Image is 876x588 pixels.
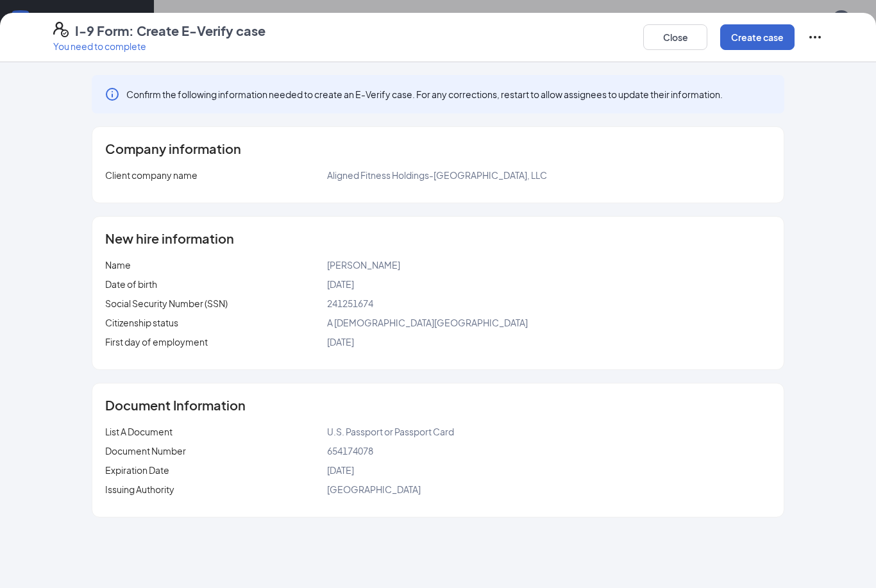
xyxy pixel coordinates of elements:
[105,142,241,155] span: Company information
[105,259,131,271] span: Name
[643,24,707,50] button: Close
[327,445,373,457] span: 654174078
[105,336,208,348] span: First day of employment
[53,40,265,53] p: You need to complete
[327,298,373,309] span: 241251674
[327,336,354,348] span: [DATE]
[126,88,723,101] span: Confirm the following information needed to create an E-Verify case. For any corrections, restart...
[105,426,173,437] span: List A Document
[53,22,69,37] svg: FormI9EVerifyIcon
[105,464,169,476] span: Expiration Date
[327,483,421,495] span: [GEOGRAPHIC_DATA]
[105,298,228,309] span: Social Security Number (SSN)
[720,24,795,50] button: Create case
[105,169,198,181] span: Client company name
[105,87,120,102] svg: Info
[105,445,186,457] span: Document Number
[327,426,454,437] span: U.S. Passport or Passport Card
[807,29,823,45] svg: Ellipses
[105,317,178,328] span: Citizenship status
[105,483,174,495] span: Issuing Authority
[75,22,265,40] h4: I-9 Form: Create E-Verify case
[105,232,234,245] span: New hire information
[327,278,354,290] span: [DATE]
[327,169,547,181] span: Aligned Fitness Holdings-[GEOGRAPHIC_DATA], LLC
[327,464,354,476] span: [DATE]
[327,259,400,271] span: [PERSON_NAME]
[105,278,157,290] span: Date of birth
[105,399,246,412] span: Document Information
[327,317,528,328] span: A [DEMOGRAPHIC_DATA][GEOGRAPHIC_DATA]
